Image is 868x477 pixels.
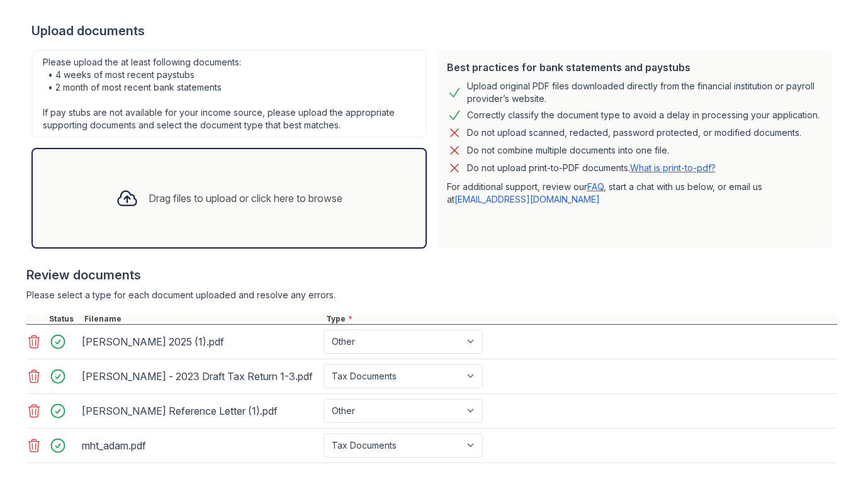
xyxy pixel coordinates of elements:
[467,125,801,140] div: Do not upload scanned, redacted, password protected, or modified documents.
[447,60,822,75] div: Best practices for bank statements and paystubs
[82,314,324,324] div: Filename
[467,108,820,123] div: Correctly classify the document type to avoid a delay in processing your application.
[31,22,837,40] div: Upload documents
[467,162,716,174] p: Do not upload print-to-PDF documents.
[467,80,822,105] div: Upload original PDF files downloaded directly from the financial institution or payroll provider’...
[587,181,604,192] a: FAQ
[31,50,427,138] div: Please upload the at least following documents: • 4 weeks of most recent paystubs • 2 month of mo...
[454,194,600,205] a: [EMAIL_ADDRESS][DOMAIN_NAME]
[149,191,342,206] div: Drag files to upload or click here to browse
[82,366,318,386] div: [PERSON_NAME] - 2023 Draft Tax Return 1-3.pdf
[26,266,837,284] div: Review documents
[467,143,669,158] div: Do not combine multiple documents into one file.
[47,314,82,324] div: Status
[26,289,837,301] div: Please select a type for each document uploaded and resolve any errors.
[630,162,716,173] a: What is print-to-pdf?
[82,435,318,456] div: mht_adam.pdf
[82,332,318,352] div: [PERSON_NAME] 2025 (1).pdf
[447,181,822,206] p: For additional support, review our , start a chat with us below, or email us at
[82,401,318,421] div: [PERSON_NAME] Reference Letter (1).pdf
[324,314,837,324] div: Type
